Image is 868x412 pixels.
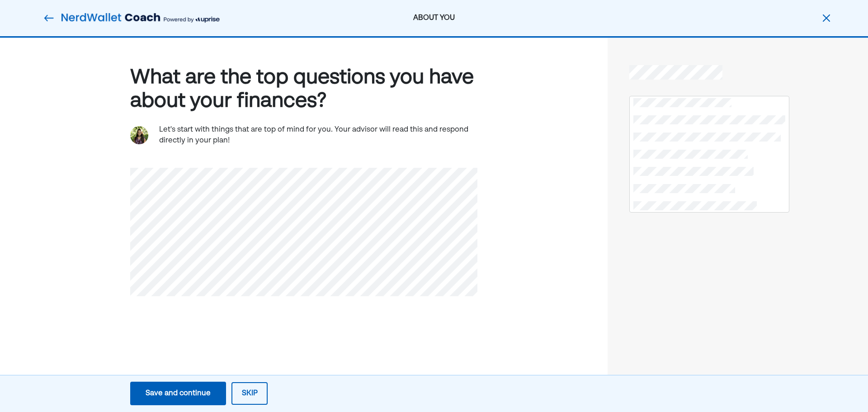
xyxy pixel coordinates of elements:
[231,382,268,405] button: Skip
[146,388,211,399] div: Save and continue
[303,13,566,24] div: ABOUT YOU
[130,66,477,114] div: What are the top questions you have about your finances?
[130,382,226,405] button: Save and continue
[159,124,477,146] div: Let's start with things that are top of mind for you. Your advisor will read this and respond dir...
